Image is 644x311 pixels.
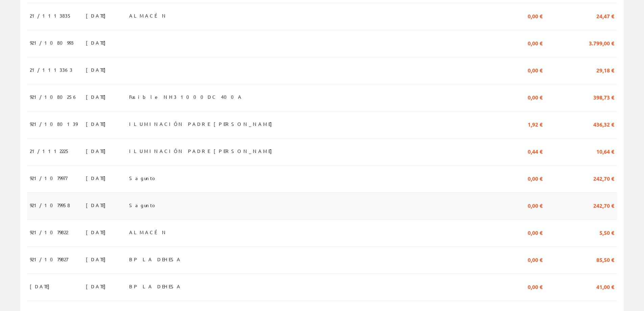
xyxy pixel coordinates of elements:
[30,229,68,235] font: 921/1079822
[528,121,543,128] font: 1,92 €
[528,94,543,101] font: 0,00 €
[86,283,109,289] font: [DATE]
[129,121,276,127] font: ILUMINACIÓN PADRE [PERSON_NAME]
[129,283,182,289] font: BP LA DEHESA
[86,229,109,235] font: [DATE]
[30,256,68,262] font: 921/1079827
[30,175,67,181] font: 921/1079977
[129,148,276,154] font: ILUMINACIÓN PADRE [PERSON_NAME]
[86,94,109,100] font: [DATE]
[86,175,109,181] font: [DATE]
[528,40,543,47] font: 0,00 €
[86,148,109,154] font: [DATE]
[596,67,614,74] font: 29,18 €
[86,121,109,127] font: [DATE]
[528,13,543,20] font: 0,00 €
[129,256,182,262] font: BP LA DEHESA
[86,256,109,262] font: [DATE]
[129,202,157,208] font: Sagunto
[596,13,614,20] font: 24,47 €
[593,94,614,101] font: 398,73 €
[528,67,543,74] font: 0,00 €
[30,202,70,208] font: 921/1079958
[528,283,543,290] font: 0,00 €
[129,13,167,19] font: ALMACÉN
[30,283,53,289] font: [DATE]
[86,67,109,73] font: [DATE]
[129,175,157,181] font: Sagunto
[86,13,109,19] font: [DATE]
[593,175,614,182] font: 242,70 €
[86,40,109,46] font: [DATE]
[589,40,614,47] font: 3.799,00 €
[593,202,614,209] font: 242,70 €
[30,121,77,127] font: 921/1080139
[599,229,614,236] font: 5,50 €
[86,202,109,208] font: [DATE]
[596,256,614,263] font: 85,50 €
[30,148,70,154] font: 21/1112225
[129,229,167,235] font: ALMACÉN
[30,67,72,73] font: 21/1113363
[593,121,614,128] font: 436,32 €
[30,40,74,46] font: 921/1080993
[596,148,614,155] font: 10,64 €
[30,94,78,100] font: 921/1080256
[528,175,543,182] font: 0,00 €
[129,94,243,100] font: Fusible NH3 1000DC 400A
[528,148,543,155] font: 0,44 €
[528,229,543,236] font: 0,00 €
[596,283,614,290] font: 41,00 €
[30,13,72,19] font: 21/1113835
[528,202,543,209] font: 0,00 €
[528,256,543,263] font: 0,00 €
